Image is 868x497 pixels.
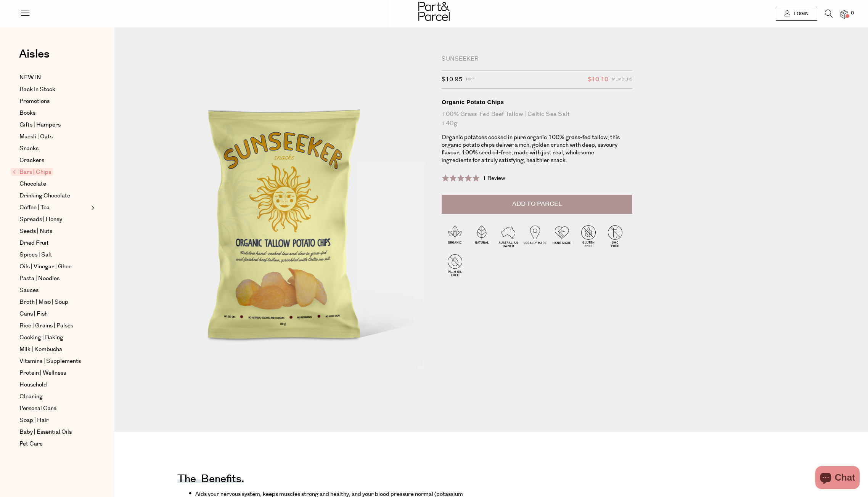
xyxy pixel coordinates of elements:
span: Oils | Vinegar | Ghee [19,262,72,271]
a: Pasta | Noodles [19,274,89,283]
a: Pet Care [19,439,89,449]
span: Snacks [19,144,39,153]
span: $10.10 [588,75,608,85]
span: Baby | Essential Oils [19,428,72,437]
span: Seeds | Nuts [19,227,52,236]
a: 0 [841,10,848,18]
span: Cans | Fish [19,309,48,319]
span: Cooking | Baking [19,333,63,342]
span: Promotions [19,97,50,106]
span: 1 Review [482,175,505,182]
img: P_P-ICONS-Live_Bec_V11_GMO_Free.svg [602,223,628,249]
a: Broth | Miso | Soup [19,298,89,307]
a: Household [19,380,89,390]
a: Cans | Fish [19,309,89,319]
a: Bars | Chips [13,168,89,177]
button: Add to Parcel [442,195,632,214]
span: Protein | Wellness [19,369,66,378]
a: Drinking Chocolate [19,191,89,200]
a: Baby | Essential Oils [19,428,89,437]
span: Broth | Miso | Soup [19,298,68,307]
img: P_P-ICONS-Live_Bec_V11_Handmade.svg [548,223,575,249]
button: Expand/Collapse Coffee | Tea [89,203,95,212]
span: Coffee | Tea [19,203,50,212]
span: Cleaning [19,392,43,401]
span: Members [612,75,632,85]
a: Crackers [19,156,89,165]
span: Personal Care [19,404,56,413]
span: Pasta | Noodles [19,274,59,283]
img: Organic Potato Chips [137,58,430,403]
span: Dried Fruit [19,239,49,248]
div: Organic Potato Chips [442,98,632,106]
span: $10.95 [442,75,462,85]
span: Spreads | Honey [19,215,62,224]
a: Oils | Vinegar | Ghee [19,262,89,271]
div: 100% Grass-Fed Beef Tallow | Celtic Sea Salt 140g [442,110,632,128]
a: Login [776,7,817,21]
a: Soap | Hair [19,416,89,425]
span: 0 [849,10,856,17]
span: Gifts | Hampers [19,120,61,130]
a: Milk | Kombucha [19,345,89,354]
img: P_P-ICONS-Live_Bec_V11_Natural.svg [468,223,495,249]
h4: The benefits. [177,478,244,483]
a: Back In Stock [19,85,89,94]
a: Coffee | Tea [19,203,89,212]
span: Pet Care [19,439,43,449]
span: Milk | Kombucha [19,345,62,354]
a: Aisles [19,48,50,67]
img: P_P-ICONS-Live_Bec_V11_Australian_Owned.svg [495,223,522,249]
span: Login [792,11,809,17]
img: Part&Parcel [418,2,450,21]
a: Vitamins | Supplements [19,357,89,366]
span: Household [19,380,47,390]
a: Spreads | Honey [19,215,89,224]
a: Sauces [19,286,89,295]
a: Protein | Wellness [19,369,89,378]
a: Seeds | Nuts [19,227,89,236]
a: Cleaning [19,392,89,401]
a: Chocolate [19,180,89,189]
a: Dried Fruit [19,239,89,248]
a: Promotions [19,97,89,106]
p: Organic potatoes cooked in pure organic 100% grass-fed tallow, this organic potato chips deliver ... [442,134,623,164]
a: Personal Care [19,404,89,413]
img: P_P-ICONS-Live_Bec_V11_Palm_Oil_Free.svg [442,252,468,278]
a: Books [19,109,89,118]
a: Rice | Grains | Pulses [19,321,89,330]
span: Chocolate [19,180,46,189]
span: Back In Stock [19,85,55,94]
div: Sunseeker [442,55,632,63]
a: Cooking | Baking [19,333,89,342]
span: Aisles [19,46,50,63]
img: P_P-ICONS-Live_Bec_V11_Gluten_Free.svg [575,223,602,249]
inbox-online-store-chat: Shopify online store chat [813,466,862,491]
span: Books [19,109,35,118]
span: Add to Parcel [512,200,562,208]
span: Rice | Grains | Pulses [19,321,73,330]
a: Snacks [19,144,89,153]
span: Bars | Chips [11,168,53,176]
span: Vitamins | Supplements [19,357,81,366]
span: Crackers [19,156,44,165]
a: Spices | Salt [19,250,89,260]
span: NEW IN [19,73,41,82]
span: Soap | Hair [19,416,49,425]
span: Drinking Chocolate [19,191,70,200]
span: RRP [466,75,474,85]
a: Muesli | Oats [19,132,89,141]
span: Sauces [19,286,39,295]
img: P_P-ICONS-Live_Bec_V11_Organic.svg [442,223,468,249]
img: P_P-ICONS-Live_Bec_V11_Locally_Made_2.svg [522,223,548,249]
a: NEW IN [19,73,89,82]
span: Muesli | Oats [19,132,53,141]
a: Gifts | Hampers [19,120,89,130]
span: Spices | Salt [19,250,52,260]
